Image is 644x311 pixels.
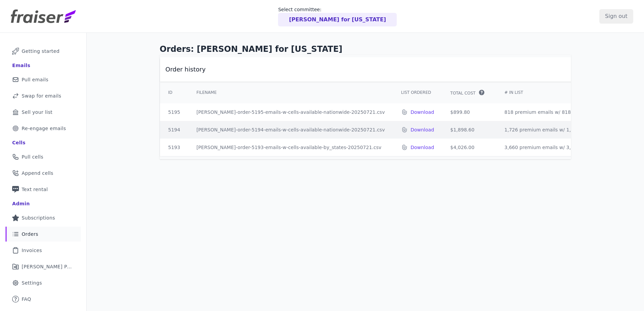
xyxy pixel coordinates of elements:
[22,76,48,83] span: Pull emails
[450,90,476,96] span: Total Cost
[188,103,393,121] td: [PERSON_NAME]-order-5195-emails-w-cells-available-nationwide-20250721.csv
[411,144,434,151] a: Download
[5,149,81,164] a: Pull cells
[5,105,81,120] a: Sell your list
[22,231,38,237] span: Orders
[160,82,188,103] th: ID
[411,126,434,133] a: Download
[188,121,393,139] td: [PERSON_NAME]-order-5194-emails-w-cells-available-nationwide-20250721.csv
[5,121,81,136] a: Re-engage emails
[278,6,397,26] a: Select committee: [PERSON_NAME] for [US_STATE]
[22,214,55,221] span: Subscriptions
[22,153,43,160] span: Pull cells
[289,16,386,24] p: [PERSON_NAME] for [US_STATE]
[5,227,81,242] a: Orders
[160,103,188,121] td: 5195
[22,279,42,286] span: Settings
[5,292,81,307] a: FAQ
[188,139,393,156] td: [PERSON_NAME]-order-5193-emails-w-cells-available-by_states-20250721.csv
[496,82,600,103] th: # In List
[5,44,81,59] a: Getting started
[22,186,48,193] span: Text rental
[12,139,25,146] div: Cells
[11,9,76,23] img: Fraiser Logo
[496,139,600,156] td: 3,660 premium emails w/ 3,660 cells
[12,200,30,207] div: Admin
[393,82,442,103] th: List Ordered
[22,48,60,55] span: Getting started
[5,275,81,290] a: Settings
[599,9,633,23] input: Sign out
[5,88,81,103] a: Swap for emails
[496,121,600,139] td: 1,726 premium emails w/ 1,726 cells
[5,72,81,87] a: Pull emails
[22,109,52,116] span: Sell your list
[442,121,496,139] td: $1,898.60
[160,139,188,156] td: 5193
[22,296,31,303] span: FAQ
[188,82,393,103] th: Filename
[411,109,434,116] a: Download
[5,210,81,225] a: Subscriptions
[22,247,42,254] span: Invoices
[22,263,73,270] span: [PERSON_NAME] Performance
[5,259,81,274] a: [PERSON_NAME] Performance
[22,125,66,132] span: Re-engage emails
[5,243,81,258] a: Invoices
[442,139,496,156] td: $4,026.00
[5,182,81,197] a: Text rental
[22,170,53,177] span: Append cells
[160,44,571,55] h1: Orders: [PERSON_NAME] for [US_STATE]
[22,92,61,99] span: Swap for emails
[278,6,397,13] p: Select committee:
[160,121,188,139] td: 5194
[12,62,30,69] div: Emails
[496,103,600,121] td: 818 premium emails w/ 818 cells
[442,103,496,121] td: $899.80
[5,166,81,181] a: Append cells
